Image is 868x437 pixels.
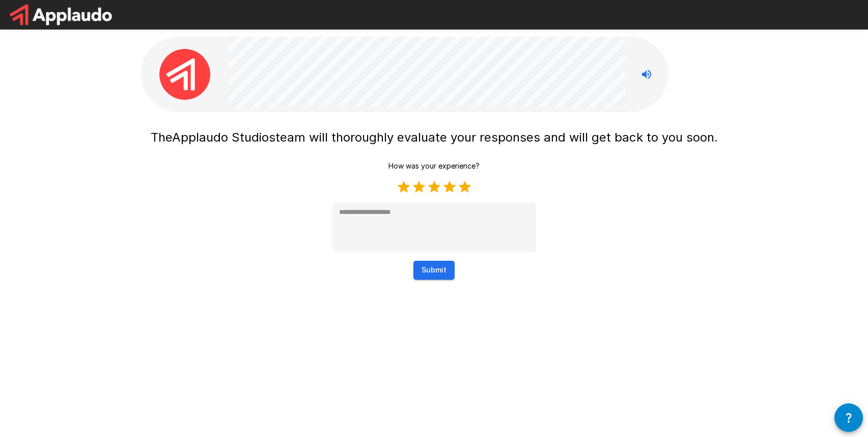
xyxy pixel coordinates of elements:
span: Applaudo Studios [172,130,275,145]
button: Submit [413,261,455,280]
span: The [151,130,172,145]
p: How was your experience? [388,161,480,171]
button: Stop reading questions aloud [636,64,657,85]
img: applaudo_avatar.png [159,49,210,100]
span: team will thoroughly evaluate your responses and will get back to you soon. [275,130,718,145]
